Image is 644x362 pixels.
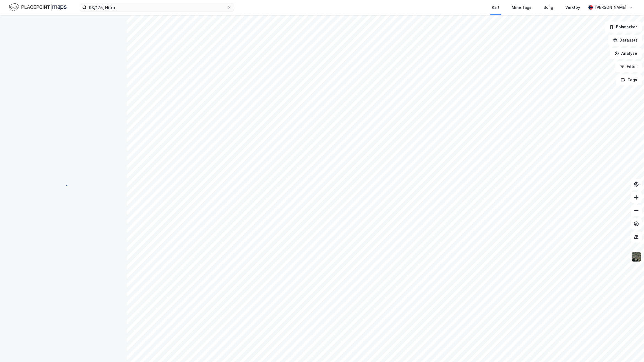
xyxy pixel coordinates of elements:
[565,4,580,11] div: Verktøy
[492,4,500,11] div: Kart
[608,35,642,46] button: Datasett
[610,48,642,59] button: Analyse
[544,4,553,11] div: Bolig
[595,4,626,11] div: [PERSON_NAME]
[616,336,644,362] div: Kontrollprogram for chat
[9,2,67,12] img: logo.f888ab2527a4732fd821a326f86c7f29.svg
[59,181,68,190] img: spinner.a6d8c91a73a9ac5275cf975e30b51cfb.svg
[616,74,642,85] button: Tags
[616,336,644,362] iframe: Chat Widget
[512,4,531,11] div: Mine Tags
[605,21,642,32] button: Bokmerker
[87,3,227,12] input: Søk på adresse, matrikkel, gårdeiere, leietakere eller personer
[615,61,642,72] button: Filter
[631,252,642,262] img: 9k=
